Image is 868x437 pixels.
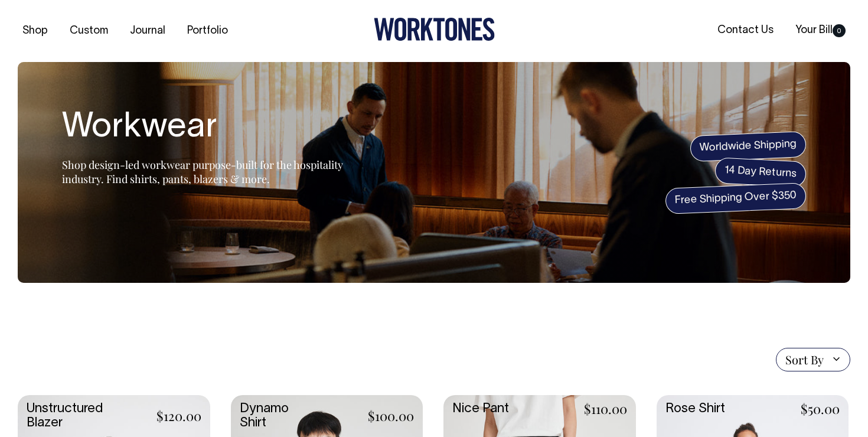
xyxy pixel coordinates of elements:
h1: Workwear [62,109,357,147]
a: Portfolio [182,21,233,41]
a: Your Bill0 [791,21,850,40]
a: Journal [125,21,170,41]
a: Custom [65,21,113,41]
span: Free Shipping Over $350 [665,182,807,214]
span: 14 Day Returns [714,157,807,188]
span: Sort By [785,353,824,367]
a: Shop [18,21,53,41]
span: Shop design-led workwear purpose-built for the hospitality industry. Find shirts, pants, blazers ... [62,158,343,186]
span: Worldwide Shipping [690,131,807,162]
a: Contact Us [713,21,778,40]
span: 0 [833,24,846,37]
